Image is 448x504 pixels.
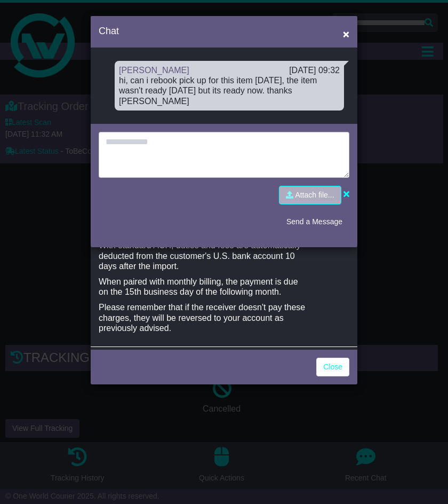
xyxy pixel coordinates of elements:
[279,212,349,231] button: Send a Message
[119,66,189,75] a: [PERSON_NAME]
[343,28,349,40] span: ×
[99,24,119,38] h4: Chat
[119,75,340,106] div: hi, can i rebook pick up for this item [DATE], the item wasn't ready [DATE] but its ready now. th...
[338,23,355,45] button: Close
[289,65,340,75] div: [DATE] 09:32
